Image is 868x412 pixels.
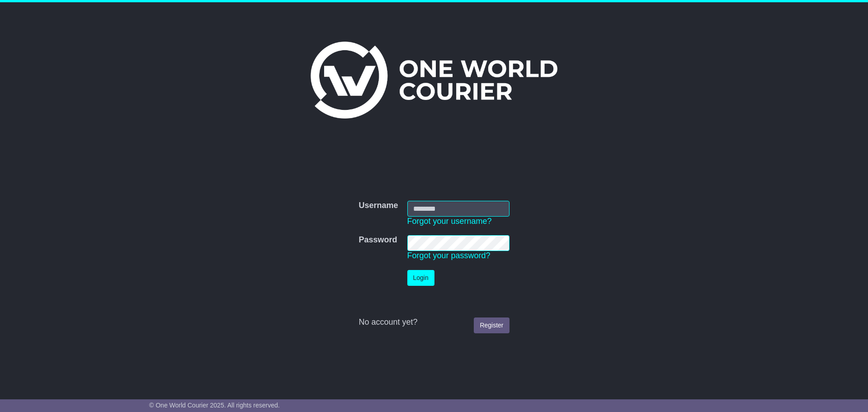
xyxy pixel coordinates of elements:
div: No account yet? [359,317,509,327]
a: Register [474,317,509,333]
button: Login [407,270,434,286]
label: Username [359,201,398,211]
label: Password [359,235,397,245]
a: Forgot your password? [407,251,491,260]
span: © One World Courier 2025. All rights reserved. [149,402,280,409]
img: One World [311,42,557,118]
a: Forgot your username? [407,217,492,226]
